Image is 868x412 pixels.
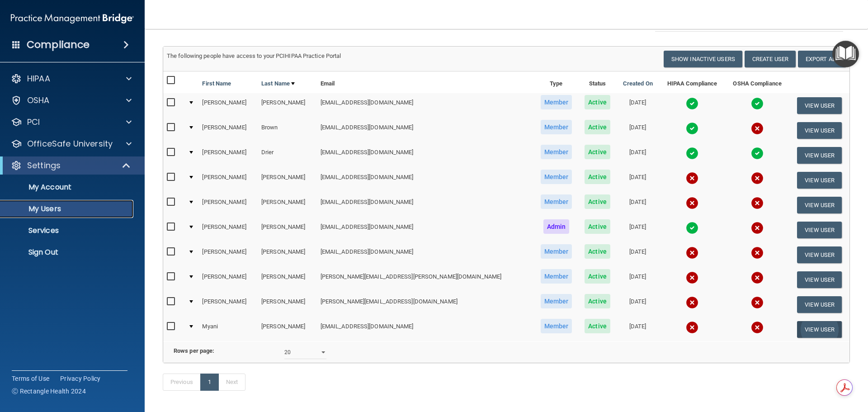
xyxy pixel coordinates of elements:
td: [EMAIL_ADDRESS][DOMAIN_NAME] [317,118,534,143]
button: View User [797,147,842,164]
img: PMB logo [11,9,134,28]
button: Show Inactive Users [664,51,742,67]
b: Rows per page: [174,347,214,354]
img: cross.ca9f0e7f.svg [686,246,698,259]
p: Sign Out [6,248,129,257]
span: Active [585,194,610,209]
p: Services [6,226,129,235]
td: [DATE] [616,143,659,168]
h4: Compliance [27,38,90,51]
td: [DATE] [616,218,659,242]
td: [PERSON_NAME] [198,292,258,317]
td: [PERSON_NAME] [198,193,258,218]
button: View User [797,122,842,139]
span: Active [585,219,610,234]
td: [EMAIL_ADDRESS][DOMAIN_NAME] [317,218,534,242]
p: OfficeSafe University [27,138,113,149]
td: [PERSON_NAME] [198,93,258,118]
th: OSHA Compliance [725,71,789,93]
img: cross.ca9f0e7f.svg [751,172,764,185]
img: tick.e7d51cea.svg [751,97,764,110]
td: [DATE] [616,93,659,118]
a: HIPAA [11,73,132,84]
td: [DATE] [616,242,659,267]
td: [PERSON_NAME] [258,267,317,292]
span: Member [541,145,572,159]
img: tick.e7d51cea.svg [686,147,698,160]
p: PCI [27,117,40,128]
a: Next [218,374,245,391]
span: Admin [543,219,570,234]
span: Ⓒ Rectangle Health 2024 [12,387,86,396]
span: Member [541,194,572,209]
p: My Account [6,183,129,192]
a: First Name [202,78,231,89]
a: OSHA [11,95,132,106]
a: OfficeSafe University [11,138,132,149]
td: Myani [198,317,258,341]
span: Active [585,269,610,284]
span: The following people have access to your PCIHIPAA Practice Portal [167,52,341,59]
td: [EMAIL_ADDRESS][DOMAIN_NAME] [317,242,534,267]
span: Member [541,95,572,109]
td: [PERSON_NAME][EMAIL_ADDRESS][DOMAIN_NAME] [317,292,534,317]
td: [PERSON_NAME] [198,118,258,143]
td: [DATE] [616,317,659,341]
span: Member [541,294,572,308]
a: Export All [798,51,846,67]
img: cross.ca9f0e7f.svg [751,296,764,309]
span: Active [585,145,610,159]
td: [EMAIL_ADDRESS][DOMAIN_NAME] [317,143,534,168]
span: Member [541,120,572,134]
img: tick.e7d51cea.svg [686,97,698,110]
p: HIPAA [27,73,50,84]
a: Terms of Use [12,374,49,383]
span: Active [585,244,610,259]
img: cross.ca9f0e7f.svg [686,321,698,334]
p: My Users [6,204,129,213]
td: [PERSON_NAME] [258,168,317,193]
a: Previous [163,374,201,391]
button: Open Resource Center [832,41,859,67]
img: cross.ca9f0e7f.svg [751,122,764,135]
button: View User [797,246,842,263]
img: tick.e7d51cea.svg [686,222,698,234]
iframe: Drift Widget Chat Controller [712,348,857,384]
span: Member [541,269,572,284]
td: [PERSON_NAME] [258,218,317,242]
a: Last Name [261,78,295,89]
button: View User [797,222,842,238]
img: cross.ca9f0e7f.svg [751,271,764,284]
td: [PERSON_NAME] [198,143,258,168]
td: [EMAIL_ADDRESS][DOMAIN_NAME] [317,93,534,118]
td: [DATE] [616,118,659,143]
td: [PERSON_NAME][EMAIL_ADDRESS][PERSON_NAME][DOMAIN_NAME] [317,267,534,292]
img: tick.e7d51cea.svg [751,147,764,160]
td: Brown [258,118,317,143]
img: cross.ca9f0e7f.svg [751,197,764,209]
span: Member [541,170,572,184]
th: Type [534,71,579,93]
img: cross.ca9f0e7f.svg [686,197,698,209]
button: View User [797,172,842,189]
th: Status [579,71,617,93]
span: Active [585,170,610,184]
button: View User [797,321,842,338]
td: [DATE] [616,193,659,218]
a: Settings [11,160,131,171]
img: cross.ca9f0e7f.svg [686,271,698,284]
td: [PERSON_NAME] [258,242,317,267]
td: [PERSON_NAME] [198,267,258,292]
td: Drier [258,143,317,168]
img: cross.ca9f0e7f.svg [686,296,698,309]
p: OSHA [27,95,50,106]
span: Member [541,319,572,333]
td: [DATE] [616,292,659,317]
a: Created On [623,78,653,89]
td: [PERSON_NAME] [198,168,258,193]
button: View User [797,197,842,213]
td: [EMAIL_ADDRESS][DOMAIN_NAME] [317,193,534,218]
td: [EMAIL_ADDRESS][DOMAIN_NAME] [317,317,534,341]
span: Active [585,294,610,308]
span: Member [541,244,572,259]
